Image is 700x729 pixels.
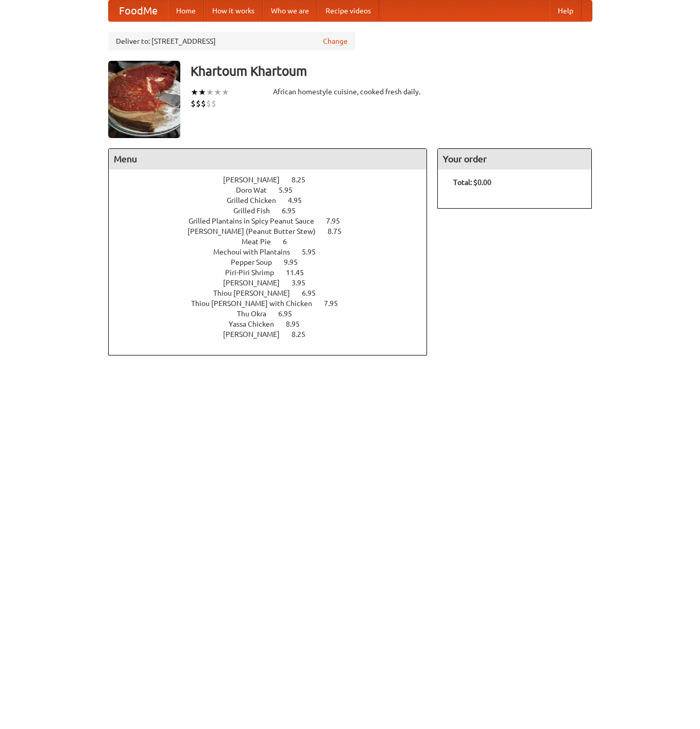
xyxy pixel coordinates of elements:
li: $ [211,98,216,109]
span: 8.25 [292,330,316,338]
span: [PERSON_NAME] (Peanut Butter Stew) [187,227,326,235]
li: $ [206,98,211,109]
span: Yassa Chicken [229,320,284,328]
b: Total: $0.00 [453,178,491,187]
a: Thiou [PERSON_NAME] 6.95 [213,289,335,297]
span: 6.95 [302,289,326,297]
li: ★ [214,87,221,98]
span: Thiou [PERSON_NAME] with Chicken [191,299,322,308]
span: 6.95 [278,310,302,318]
li: $ [196,98,201,109]
a: [PERSON_NAME] 8.25 [223,330,325,338]
span: 11.45 [286,268,314,277]
a: Meat Pie 6 [242,238,306,246]
h4: Menu [109,149,427,169]
img: angular.jpg [108,61,180,138]
span: Grilled Fish [233,207,280,215]
span: Doro Wat [236,186,277,194]
a: Change [323,36,348,46]
span: 5.95 [302,248,326,256]
a: Mechoui with Plantains 5.95 [213,248,335,256]
span: 5.95 [279,186,303,194]
a: Grilled Plantains in Spicy Peanut Sauce 7.95 [189,217,359,225]
span: 6 [283,238,297,246]
a: [PERSON_NAME] (Peanut Butter Stew) 8.75 [187,227,361,235]
a: Grilled Chicken 4.95 [227,196,321,205]
div: Deliver to: [STREET_ADDRESS] [108,32,355,50]
a: Recipe videos [317,1,379,21]
span: 7.95 [326,217,350,225]
span: Thiou [PERSON_NAME] [213,289,300,297]
h4: Your order [438,149,591,169]
a: Thu Okra 6.95 [237,310,311,318]
li: ★ [198,87,206,98]
div: African homestyle cuisine, cooked fresh daily. [273,87,428,97]
span: [PERSON_NAME] [223,330,290,338]
a: Piri-Piri Shrimp 11.45 [225,268,323,277]
a: Pepper Soup 9.95 [231,258,317,266]
a: [PERSON_NAME] 8.25 [223,176,325,184]
a: FoodMe [109,1,168,21]
span: [PERSON_NAME] [223,279,290,287]
span: Grilled Chicken [227,196,286,205]
span: 8.95 [286,320,310,328]
span: Pepper Soup [231,258,282,266]
span: Piri-Piri Shrimp [225,268,284,277]
a: Home [168,1,204,21]
li: $ [201,98,206,109]
h3: Khartoum Khartoum [191,61,592,81]
span: Meat Pie [242,238,281,246]
span: 3.95 [292,279,316,287]
a: Grilled Fish 6.95 [233,207,315,215]
span: [PERSON_NAME] [223,176,290,184]
span: 4.95 [288,196,312,205]
span: 9.95 [284,258,308,266]
span: 8.25 [292,176,316,184]
span: Grilled Plantains in Spicy Peanut Sauce [189,217,325,225]
a: [PERSON_NAME] 3.95 [223,279,325,287]
a: Who we are [263,1,317,21]
a: Yassa Chicken 8.95 [229,320,319,328]
li: $ [191,98,196,109]
span: 6.95 [282,207,306,215]
span: 7.95 [324,299,348,308]
span: Mechoui with Plantains [213,248,300,256]
li: ★ [206,87,214,98]
a: Doro Wat 5.95 [236,186,312,194]
li: ★ [221,87,229,98]
a: How it works [204,1,263,21]
span: Thu Okra [237,310,277,318]
a: Help [550,1,582,21]
a: Thiou [PERSON_NAME] with Chicken 7.95 [191,299,357,308]
span: 8.75 [328,227,352,235]
li: ★ [191,87,198,98]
